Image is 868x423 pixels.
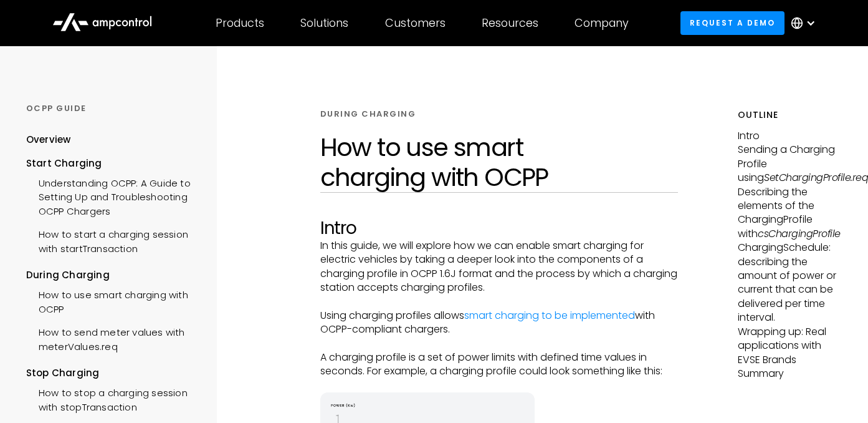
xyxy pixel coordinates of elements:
[738,109,842,122] h5: Outline
[738,185,842,241] p: Describing the elements of the ChargingProfile with
[738,367,842,381] p: Summary
[26,157,200,170] div: Start Charging
[26,221,200,259] a: How to start a charging session with startTransaction
[385,16,446,30] div: Customers
[738,241,842,324] p: ChargingSchedule: describing the amount of power or current that can be delivered per time interval.
[26,133,71,156] a: Overview
[758,226,841,241] em: csChargingProfile
[26,133,71,147] div: Overview
[26,380,200,417] a: How to stop a charging session with stopTransaction
[482,16,538,30] div: Resources
[320,239,679,295] p: In this guide, we will explore how we can enable smart charging for electric vehicles by taking a...
[575,16,629,30] div: Company
[320,351,679,379] p: A charging profile is a set of power limits with defined time values in seconds. For example, a c...
[26,103,200,114] div: OCPP GUIDE
[26,268,200,282] div: During Charging
[320,109,416,120] div: DURING CHARGING
[26,319,200,357] a: How to send meter values with meterValues.req
[680,11,785,34] a: Request a demo
[26,282,200,319] a: How to use smart charging with OCPP
[764,170,868,185] em: SetChargingProfile.req
[320,218,679,239] h2: Intro
[216,16,264,30] div: Products
[320,132,679,192] h1: How to use smart charging with OCPP
[26,170,200,221] a: Understanding OCPP: A Guide to Setting Up and Troubleshooting OCPP Chargers
[738,129,842,143] p: Intro
[738,325,842,367] p: Wrapping up: Real applications with EVSE Brands
[738,143,842,185] p: Sending a Charging Profile using
[320,379,679,392] p: ‍
[320,294,679,308] p: ‍
[300,16,348,30] div: Solutions
[464,308,635,323] a: smart charging to be implemented
[26,366,200,380] div: Stop Charging
[320,337,679,351] p: ‍
[320,309,679,337] p: Using charging profiles allows with OCPP-compliant chargers.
